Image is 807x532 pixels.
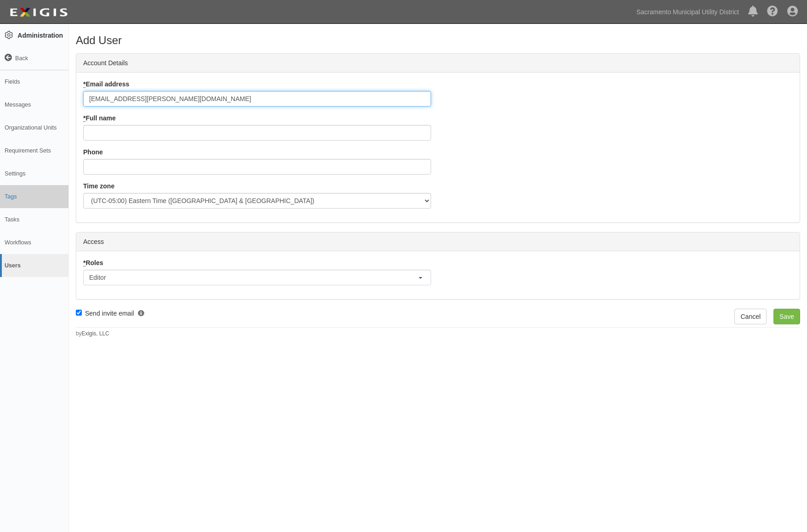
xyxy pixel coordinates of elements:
button: Editor [83,270,431,285]
strong: Administration [17,32,63,39]
label: Time zone [83,181,114,191]
i: If you don’t send an email now, you can send an invitation at a later time from the user’s profile. [134,311,144,317]
abbr: required [83,80,85,88]
input: Send invite email [76,310,82,316]
div: Access [76,232,800,251]
label: Email address [83,79,129,89]
label: Full name [83,113,116,123]
label: Roles [83,258,103,267]
a: Cancel [734,309,767,324]
h1: Add User [76,34,800,46]
div: Account Details [76,54,800,73]
span: Editor [89,273,106,282]
label: Phone [83,147,103,157]
abbr: required [83,114,85,122]
a: Exigis, LLC [82,330,109,337]
img: logo-5460c22ac91f19d4615b14bd174203de0afe785f0fc80cf4dbbc73dc1793850b.png [7,4,70,21]
i: Help Center - Complianz [767,6,778,17]
label: Send invite email [76,309,134,318]
small: by [76,330,109,338]
a: Sacramento Municipal Utility District [632,3,744,21]
input: Save [773,309,800,324]
abbr: required [83,259,85,266]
